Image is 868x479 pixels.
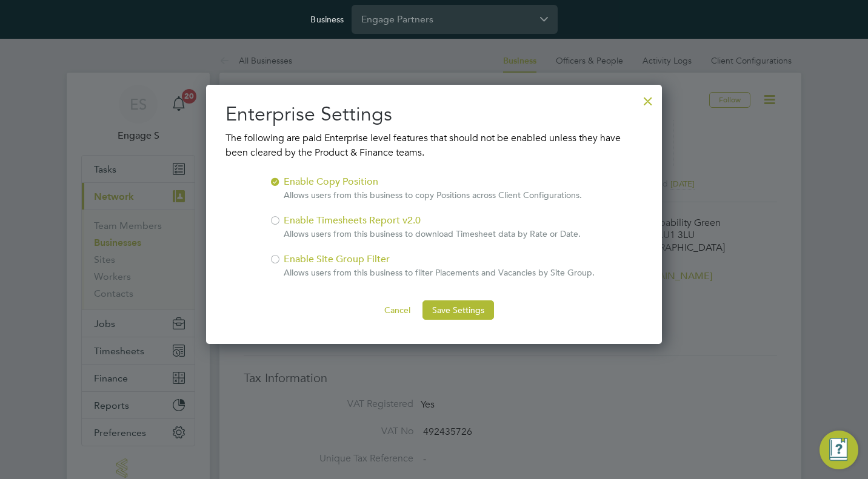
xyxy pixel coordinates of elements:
[284,266,595,279] p: Allows users from this business to filter Placements and Vacancies by Site Group.
[422,300,494,320] button: Save Settings
[225,131,643,160] p: The following are paid Enterprise level features that should not be enabled unless they have been...
[284,189,582,201] p: Allows users from this business to copy Positions across Client Configurations.
[284,252,595,279] div: Enable Site Group Filter
[820,431,858,469] button: Engage Resource Center
[284,228,581,240] p: Allows users from this business to download Timesheet data by Rate or Date.
[284,213,581,240] div: Enable Timesheets Report v2.0
[225,102,643,127] h2: Enterprise Settings
[284,174,582,201] div: Enable Copy Position
[375,300,420,320] button: Cancel
[310,14,344,25] label: Business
